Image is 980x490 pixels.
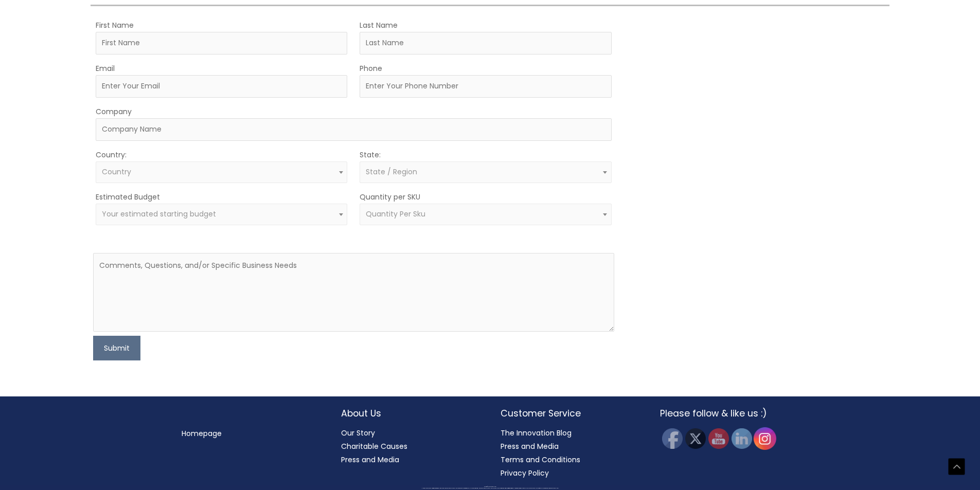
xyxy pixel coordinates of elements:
a: Press and Media [501,441,559,451]
label: Last Name [360,19,398,32]
div: All material on this Website, including design, text, images, logos and sounds, are owned by Cosm... [18,488,962,489]
label: State: [360,148,381,161]
a: The Innovation Blog [501,428,572,438]
h2: Customer Service [501,407,639,420]
span: Country [102,167,131,177]
span: Your estimated starting budget [102,209,216,219]
span: State / Region [366,167,417,177]
img: Twitter [685,428,706,449]
label: Quantity per SKU [360,190,420,204]
a: Our Story [341,428,375,438]
label: Estimated Budget [96,190,160,204]
a: Privacy Policy [501,468,549,478]
h2: About Us [341,407,480,420]
label: Phone [360,62,382,75]
nav: About Us [341,426,480,466]
input: Enter Your Email [96,75,347,98]
a: Press and Media [341,455,399,465]
input: Last Name [360,32,611,55]
a: Homepage [182,428,222,439]
img: Facebook [662,428,683,449]
input: Company Name [96,118,611,141]
label: Company [96,105,132,118]
label: Country: [96,148,127,161]
label: Email [96,62,115,75]
a: Terms and Conditions [501,455,580,465]
span: Quantity Per Sku [366,209,425,219]
input: Enter Your Phone Number [360,75,611,98]
h2: Please follow & like us :) [660,407,799,420]
a: Charitable Causes [341,441,407,451]
nav: Customer Service [501,426,639,480]
button: Submit [93,336,140,360]
nav: Menu [182,427,320,440]
div: Copyright © 2025 [18,486,962,487]
label: First Name [96,19,134,32]
input: First Name [96,32,347,55]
